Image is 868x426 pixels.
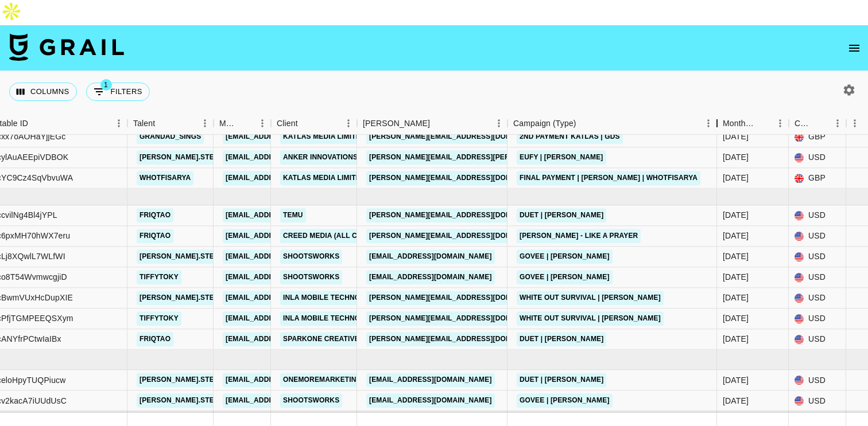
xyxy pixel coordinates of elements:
[100,79,112,91] span: 1
[789,247,846,267] div: USD
[723,210,749,221] div: Jun '25
[576,115,592,131] button: Sort
[137,150,230,165] a: [PERSON_NAME].stee1e
[517,311,664,326] a: White Out Survival | [PERSON_NAME]
[366,291,553,305] a: [PERSON_NAME][EMAIL_ADDRESS][DOMAIN_NAME]
[271,112,357,135] div: Client
[789,370,846,391] div: USD
[280,332,392,346] a: Sparkone Creative Limited
[280,208,306,222] a: Temu
[277,112,298,135] div: Client
[28,115,44,131] button: Sort
[366,270,495,284] a: [EMAIL_ADDRESS][DOMAIN_NAME]
[280,249,342,264] a: Shootsworks
[772,115,789,132] button: Menu
[196,115,214,132] button: Menu
[280,171,369,185] a: KATLAS MEDIA LIMITED
[789,168,846,189] div: GBP
[366,150,671,165] a: [PERSON_NAME][EMAIL_ADDRESS][PERSON_NAME][PERSON_NAME][DOMAIN_NAME]
[223,208,351,222] a: [EMAIL_ADDRESS][DOMAIN_NAME]
[137,270,181,284] a: tiffytoky
[723,152,749,163] div: May '25
[223,171,351,185] a: [EMAIL_ADDRESS][DOMAIN_NAME]
[223,394,351,408] a: [EMAIL_ADDRESS][DOMAIN_NAME]
[366,130,553,144] a: [PERSON_NAME][EMAIL_ADDRESS][DOMAIN_NAME]
[137,332,173,346] a: friqtao
[789,308,846,329] div: USD
[110,115,127,132] button: Menu
[723,374,749,386] div: Jul '25
[366,332,553,346] a: [PERSON_NAME][EMAIL_ADDRESS][DOMAIN_NAME]
[223,249,351,264] a: [EMAIL_ADDRESS][DOMAIN_NAME]
[723,292,749,304] div: Jun '25
[238,115,254,131] button: Sort
[517,208,606,222] a: DUET | [PERSON_NAME]
[723,334,749,345] div: Jun '25
[363,112,430,135] div: [PERSON_NAME]
[340,115,357,132] button: Menu
[137,291,230,305] a: [PERSON_NAME].stee1e
[789,147,846,168] div: USD
[366,208,553,222] a: [PERSON_NAME][EMAIL_ADDRESS][DOMAIN_NAME]
[517,373,606,388] a: DUET | [PERSON_NAME]
[86,83,150,101] button: Show filters
[223,291,351,305] a: [EMAIL_ADDRESS][DOMAIN_NAME]
[723,395,749,407] div: Jul '25
[137,373,230,388] a: [PERSON_NAME].stee1e
[789,205,846,226] div: USD
[133,112,155,135] div: Talent
[223,229,351,243] a: [EMAIL_ADDRESS][DOMAIN_NAME]
[137,229,173,243] a: friqtao
[137,394,230,408] a: [PERSON_NAME].stee1e
[507,112,717,135] div: Campaign (Type)
[717,112,789,135] div: Month Due
[517,171,700,185] a: Final payment | [PERSON_NAME] | WhotfisArya
[517,249,613,264] a: Govee | [PERSON_NAME]
[490,115,507,132] button: Menu
[254,115,271,132] button: Menu
[366,229,553,243] a: [PERSON_NAME][EMAIL_ADDRESS][DOMAIN_NAME]
[137,208,173,222] a: friqtao
[755,115,772,131] button: Sort
[723,272,749,283] div: Jun '25
[723,313,749,325] div: Jun '25
[366,394,495,408] a: [EMAIL_ADDRESS][DOMAIN_NAME]
[155,115,171,131] button: Sort
[280,311,429,326] a: Inla Mobile Technology Co., Limited
[9,83,77,101] button: Select columns
[723,230,749,242] div: Jun '25
[789,329,846,350] div: USD
[280,394,342,408] a: Shootsworks
[280,373,395,388] a: Onemoremarketing Limited
[517,270,613,284] a: Govee | [PERSON_NAME]
[430,115,446,131] button: Sort
[366,311,553,326] a: [PERSON_NAME][EMAIL_ADDRESS][DOMAIN_NAME]
[223,130,351,144] a: [EMAIL_ADDRESS][DOMAIN_NAME]
[223,150,351,165] a: [EMAIL_ADDRESS][DOMAIN_NAME]
[517,394,613,408] a: Govee | [PERSON_NAME]
[137,311,181,326] a: tiffytoky
[843,37,866,60] button: open drawer
[366,249,495,264] a: [EMAIL_ADDRESS][DOMAIN_NAME]
[280,150,391,165] a: Anker Innovations Limited
[789,127,846,147] div: GBP
[789,391,846,412] div: USD
[789,267,846,288] div: USD
[357,112,507,135] div: Booker
[517,130,623,144] a: 2nd Payment Katlas | GDS
[517,332,606,346] a: DUET | [PERSON_NAME]
[223,270,351,284] a: [EMAIL_ADDRESS][DOMAIN_NAME]
[813,115,829,131] button: Sort
[723,173,749,184] div: May '25
[846,115,863,132] button: Menu
[280,229,400,243] a: Creed Media (All Campaigns)
[223,332,351,346] a: [EMAIL_ADDRESS][DOMAIN_NAME]
[219,112,238,135] div: Manager
[280,130,369,144] a: KATLAS MEDIA LIMITED
[789,112,846,135] div: Currency
[723,251,749,263] div: Jun '25
[280,291,429,305] a: Inla Mobile Technology Co., Limited
[223,311,351,326] a: [EMAIL_ADDRESS][DOMAIN_NAME]
[517,150,606,165] a: eufy | [PERSON_NAME]
[214,112,271,135] div: Manager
